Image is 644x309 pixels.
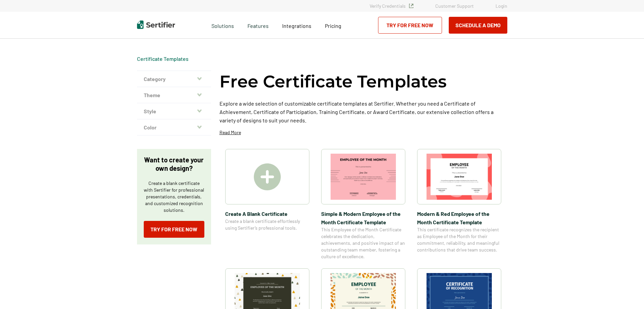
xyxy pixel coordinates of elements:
p: Explore a wide selection of customizable certificate templates at Sertifier. Whether you need a C... [219,99,507,124]
span: Create a blank certificate effortlessly using Sertifier’s professional tools. [225,218,309,231]
span: Modern & Red Employee of the Month Certificate Template [417,209,501,226]
span: This Employee of the Month Certificate celebrates the dedication, achievements, and positive impa... [321,226,405,260]
a: Modern & Red Employee of the Month Certificate TemplateModern & Red Employee of the Month Certifi... [417,149,501,260]
img: Verified [409,4,413,8]
span: Pricing [325,23,341,29]
span: Simple & Modern Employee of the Month Certificate Template [321,209,405,226]
img: Modern & Red Employee of the Month Certificate Template [427,154,492,200]
span: Features [247,21,269,29]
a: Customer Support [435,3,474,9]
div: Breadcrumb [137,55,189,62]
img: Sertifier | Digital Credentialing Platform [137,21,175,29]
button: Style [137,103,211,119]
button: Color [137,119,211,136]
a: Login [496,3,507,9]
span: Certificate Templates [137,55,189,62]
a: Pricing [325,21,341,29]
span: Solutions [211,21,234,29]
a: Integrations [282,21,311,29]
a: Verify Credentials [370,3,413,9]
img: Simple & Modern Employee of the Month Certificate Template [331,154,396,200]
p: Read More [219,129,241,136]
a: Simple & Modern Employee of the Month Certificate TemplateSimple & Modern Employee of the Month C... [321,149,405,260]
span: Create A Blank Certificate [225,209,309,218]
p: Create a blank certificate with Sertifier for professional presentations, credentials, and custom... [144,180,204,214]
span: Integrations [282,23,311,29]
p: Want to create your own design? [144,156,204,172]
span: This certificate recognizes the recipient as Employee of the Month for their commitment, reliabil... [417,226,501,253]
a: Try for Free Now [378,17,442,34]
button: Category [137,71,211,87]
a: Try for Free Now [144,221,204,238]
button: Theme [137,87,211,103]
img: Create A Blank Certificate [254,163,281,190]
h1: Free Certificate Templates [219,71,447,92]
a: Certificate Templates [137,55,189,62]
